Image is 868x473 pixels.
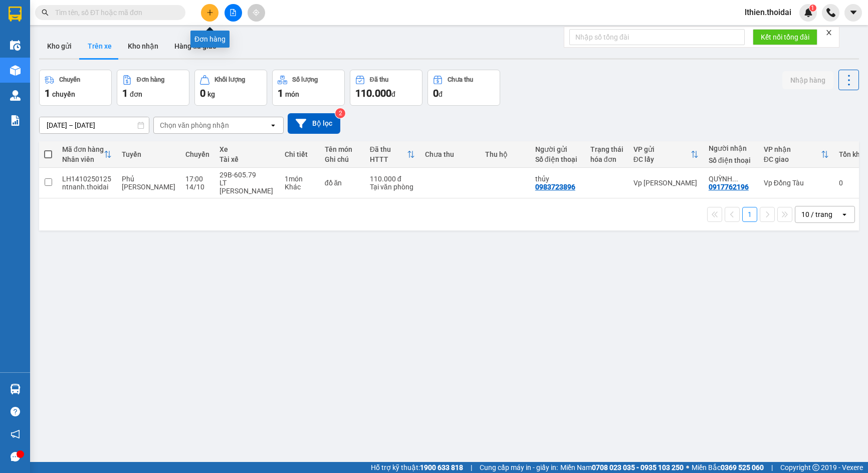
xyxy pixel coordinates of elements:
div: Trạng thái [590,145,623,153]
img: phone-icon [826,8,835,17]
span: đ [391,90,395,98]
button: Số lượng1món [272,70,345,106]
button: Trên xe [80,34,120,58]
span: question-circle [11,407,20,416]
div: Ghi chú [325,155,360,163]
div: hóa đơn [590,155,623,163]
div: Tuyến [122,150,175,158]
div: Đã thu [370,76,388,83]
span: ⚪️ [686,465,689,469]
span: Phủ [PERSON_NAME] [122,175,175,191]
div: ĐC giao [764,155,821,163]
div: Người gửi [535,145,580,153]
strong: 0708 023 035 - 0935 103 250 [592,463,684,471]
div: ĐC lấy [633,155,691,163]
img: warehouse-icon [10,384,21,394]
span: 0 [200,87,205,99]
th: Toggle SortBy [628,141,704,168]
div: VP nhận [764,145,821,153]
span: chuyến [52,90,75,98]
div: Đơn hàng [137,76,164,83]
sup: 1 [809,5,816,12]
div: 0917762196 [709,183,749,191]
button: Đơn hàng1đơn [117,70,189,106]
div: 0983723896 [535,183,575,191]
div: 1 món [285,175,315,183]
span: 1 [278,87,283,99]
span: Miền Bắc [692,462,764,473]
div: Khối lượng [214,76,245,83]
button: Bộ lọc [288,113,340,134]
img: solution-icon [10,115,21,126]
div: 29B-605.79 [220,171,275,179]
span: đơn [130,90,142,98]
div: Xe [220,145,275,153]
button: Hàng đã giao [166,34,225,58]
span: ... [732,175,738,183]
button: Kết nối tổng đài [753,29,817,45]
span: lthien.thoidai [737,6,799,19]
button: Kho nhận [120,34,166,58]
strong: 0369 525 060 [721,463,764,471]
div: LT [PERSON_NAME] [220,179,275,195]
img: warehouse-icon [10,65,21,76]
div: Khác [285,183,315,191]
span: copyright [812,464,819,471]
div: Tên món [325,145,360,153]
div: Vp Đồng Tàu [764,179,829,187]
span: 1 [122,87,128,99]
span: Kết nối tổng đài [761,32,809,43]
svg: open [269,121,277,129]
span: close [825,29,832,36]
div: Số điện thoại [535,155,580,163]
div: QUỲNH TRANG [709,175,754,183]
button: 1 [742,207,757,222]
div: LH1410250125 [62,175,112,183]
input: Select a date range. [40,117,149,133]
div: 110.000 đ [370,175,415,183]
button: Chuyến1chuyến [39,70,112,106]
span: search [42,9,49,16]
sup: 2 [335,108,345,118]
span: notification [11,429,20,439]
span: plus [206,9,213,16]
span: | [471,462,472,473]
span: món [285,90,299,98]
span: 0 [433,87,439,99]
button: plus [201,4,219,22]
div: 14/10 [185,183,209,191]
button: Đã thu110.000đ [350,70,422,106]
div: Mã đơn hàng [62,145,104,153]
div: Chọn văn phòng nhận [160,120,229,130]
button: caret-down [844,4,862,22]
div: Thu hộ [485,150,525,158]
div: 0 [839,179,864,187]
div: Số điện thoại [709,156,754,164]
input: Tìm tên, số ĐT hoặc mã đơn [55,7,173,18]
span: kg [207,90,215,98]
div: 10 / trang [801,209,832,219]
div: HTTT [370,155,407,163]
div: Số lượng [292,76,318,83]
div: Nhân viên [62,155,104,163]
span: aim [253,9,260,16]
div: Chưa thu [448,76,473,83]
div: 17:00 [185,175,209,183]
th: Toggle SortBy [365,141,420,168]
button: file-add [225,4,242,22]
span: 1 [811,5,814,12]
div: đồ ăn [325,179,360,187]
div: Người nhận [709,144,754,152]
div: Tồn kho [839,150,864,158]
div: Chuyến [185,150,209,158]
span: caret-down [849,8,858,17]
img: icon-new-feature [804,8,813,17]
button: Chưa thu0đ [427,70,500,106]
img: warehouse-icon [10,40,21,51]
div: Tại văn phòng [370,183,415,191]
span: Hỗ trợ kỹ thuật: [371,462,463,473]
button: Kho gửi [39,34,80,58]
div: thủy [535,175,580,183]
button: aim [248,4,265,22]
div: Chưa thu [425,150,475,158]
